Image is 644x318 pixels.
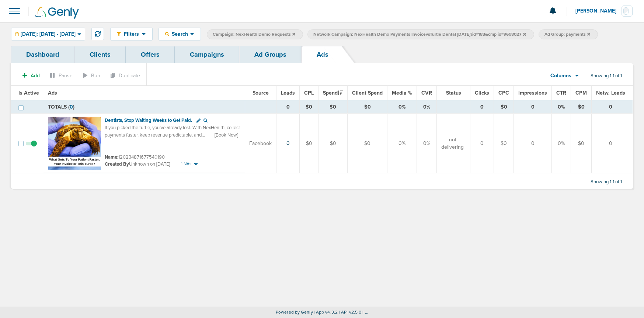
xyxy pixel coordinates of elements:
[181,161,192,167] span: 1 NAs
[215,132,238,138] span: [Book Now]
[591,179,622,185] span: Showing 1-1 of 1
[494,114,514,173] td: $0
[470,114,494,173] td: 0
[417,114,437,173] td: 0%
[126,46,175,63] a: Offers
[575,90,587,96] span: CPM
[318,114,348,173] td: $0
[514,114,552,173] td: 0
[175,46,239,63] a: Campaigns
[518,90,547,96] span: Impressions
[387,100,417,114] td: 0%
[48,90,57,96] span: Ads
[556,90,566,96] span: CTR
[352,90,383,96] span: Client Spend
[48,117,101,170] img: Ad image
[11,46,74,63] a: Dashboard
[70,104,73,110] span: 0
[121,31,142,37] span: Filters
[592,100,633,114] td: 0
[105,154,165,160] small: 120234871677540190
[318,100,348,114] td: $0
[314,310,338,315] span: | App v4.3.2
[300,100,318,114] td: $0
[304,90,314,96] span: CPL
[446,90,461,96] span: Status
[21,32,76,37] span: [DATE]: [DATE] - [DATE]
[300,114,318,173] td: $0
[421,90,432,96] span: CVR
[571,114,592,173] td: $0
[213,31,295,38] span: Campaign: NexHealth Demo Requests
[348,114,387,173] td: $0
[105,154,118,160] span: Name:
[592,114,633,173] td: 0
[35,7,79,19] img: Genly
[18,70,44,81] button: Add
[470,100,494,114] td: 0
[281,90,295,96] span: Leads
[441,136,464,151] span: not delivering
[339,310,361,315] span: | API v2.5.0
[550,72,571,79] span: Columns
[105,125,240,145] span: If you picked the turtle, you’ve already lost. With NexHealth, collect payments faster, keep reve...
[31,73,40,79] span: Add
[552,100,571,114] td: 0%
[43,100,245,114] td: TOTALS ( )
[239,46,302,63] a: Ad Groups
[498,90,509,96] span: CPC
[105,161,170,167] small: Unknown on [DATE]
[105,117,192,123] span: Dentists, Stop Waiting Weeks to Get Paid.
[575,8,622,14] span: [PERSON_NAME]
[417,100,437,114] td: 0%
[544,31,590,38] span: Ad Group: payments
[494,100,514,114] td: $0
[348,100,387,114] td: $0
[591,73,622,79] span: Showing 1-1 of 1
[387,114,417,173] td: 0%
[596,90,625,96] span: Netw. Leads
[552,114,571,173] td: 0%
[323,90,343,96] span: Spend
[253,90,269,96] span: Source
[362,310,368,315] span: | ...
[302,46,344,63] a: Ads
[18,90,39,96] span: Is Active
[286,140,290,146] a: 0
[276,100,300,114] td: 0
[313,31,526,38] span: Network Campaign: NexHealth Demo Payments InvoicevsTurtle Dental [DATE]?id=183&cmp id=9658027
[169,31,190,37] span: Search
[571,100,592,114] td: $0
[392,90,412,96] span: Media %
[245,114,276,173] td: Facebook
[74,46,126,63] a: Clients
[475,90,489,96] span: Clicks
[514,100,552,114] td: 0
[105,161,129,167] span: Created By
